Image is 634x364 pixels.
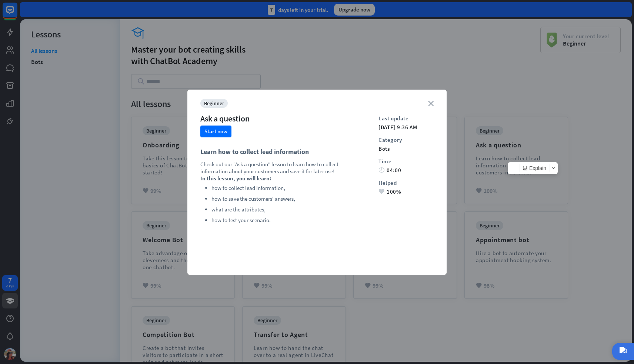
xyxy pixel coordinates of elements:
i: heart [378,189,384,194]
div: Last update [378,115,434,122]
div: 04:00 [378,167,434,174]
b: In this lesson, you will learn: [200,175,271,182]
div: beginner [200,99,228,108]
div: [DATE] 9:36 AM [378,124,434,131]
h3: Learn how to collect lead information [200,147,363,157]
li: how to test your scenario. [211,216,363,225]
p: Check out our "Ask a question" lesson to learn how to collect information about your customers an... [200,161,363,175]
li: how to collect lead information, [211,184,363,193]
div: bots [378,145,434,152]
li: how to save the customers' answers, [211,194,363,203]
div: 100% [378,188,434,195]
div: Helped [378,179,434,186]
button: Open LiveChat chat widget [6,3,28,25]
li: what are the attributes, [211,205,363,214]
div: Category [378,136,434,143]
i: time [378,167,384,173]
i: close [428,101,434,106]
div: Time [378,158,434,165]
button: Start now [200,126,231,137]
div: Ask a question [200,113,250,124]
